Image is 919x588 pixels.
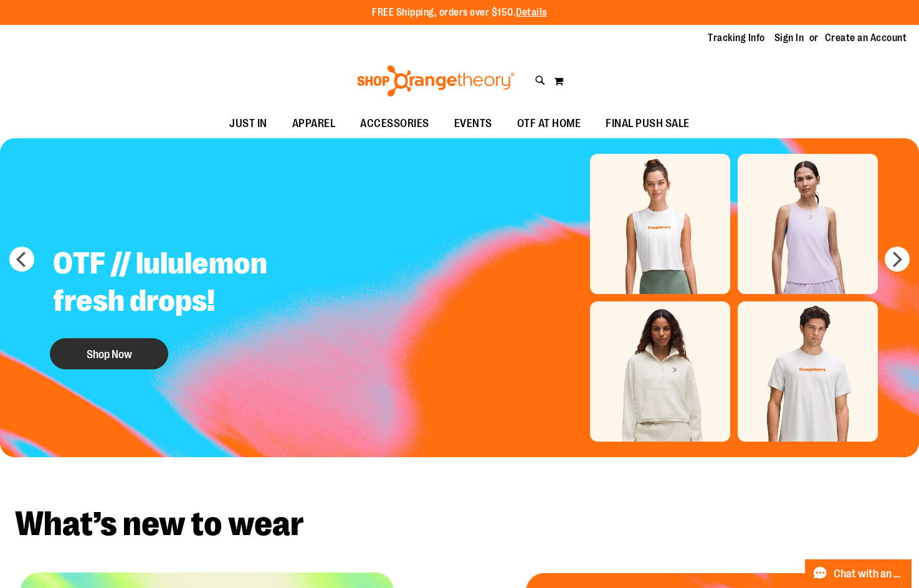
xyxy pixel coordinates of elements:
[834,568,904,580] span: Chat with an Expert
[355,65,517,97] img: Shop Orangetheory
[9,247,34,272] button: prev
[292,110,336,138] span: APPAREL
[44,235,353,332] h2: OTF // lululemon fresh drops!
[606,110,690,138] span: FINAL PUSH SALE
[360,110,429,138] span: ACCESSORIES
[825,31,907,45] a: Create an Account
[454,110,492,138] span: EVENTS
[885,247,910,272] button: next
[50,338,168,369] button: Shop Now
[805,559,912,588] button: Chat with an Expert
[516,7,547,18] a: Details
[44,235,353,376] a: OTF // lululemon fresh drops! Shop Now
[708,31,765,45] a: Tracking Info
[774,31,804,45] a: Sign In
[229,110,267,138] span: JUST IN
[517,110,581,138] span: OTF AT HOME
[15,507,904,541] h2: What’s new to wear
[372,6,547,20] p: FREE Shipping, orders over $150.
